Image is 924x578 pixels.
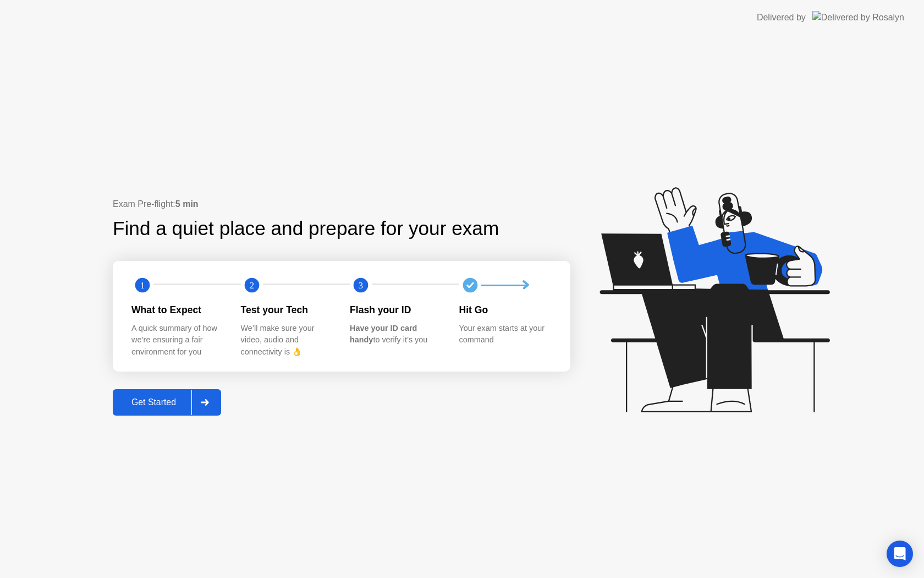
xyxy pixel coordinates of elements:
text: 1 [140,280,145,291]
text: 3 [359,280,363,291]
div: We’ll make sure your video, audio and connectivity is 👌 [241,323,333,358]
div: Open Intercom Messenger [887,541,913,567]
div: What to Expect [131,303,223,317]
div: to verify it’s you [350,323,442,346]
div: Your exam starts at your command [459,323,551,346]
b: Have your ID card handy [350,324,417,345]
b: 5 min [175,199,199,209]
img: Delivered by Rosalyn [812,11,904,24]
div: Test your Tech [241,303,333,317]
div: Get Started [116,397,191,407]
div: Hit Go [459,303,551,317]
button: Get Started [113,389,221,416]
div: Exam Pre-flight: [113,198,570,211]
div: Delivered by [757,11,806,24]
text: 2 [249,280,254,291]
div: A quick summary of how we’re ensuring a fair environment for you [131,323,223,358]
div: Flash your ID [350,303,442,317]
div: Find a quiet place and prepare for your exam [113,214,501,243]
